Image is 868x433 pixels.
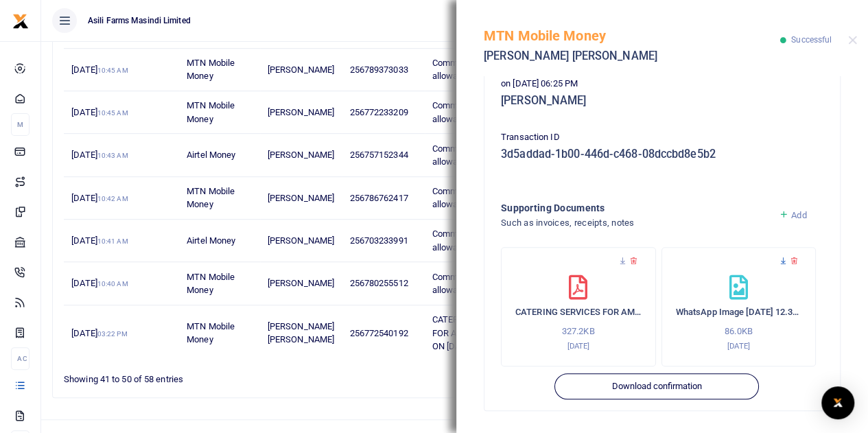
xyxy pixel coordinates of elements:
[71,328,127,338] span: [DATE]
[554,373,758,399] button: Download confirmation
[676,325,802,339] p: 86.0KB
[12,15,29,25] a: logo-small logo-large logo-large
[64,365,384,386] div: Showing 41 to 50 of 58 entries
[11,347,30,370] li: Ac
[268,193,334,203] span: [PERSON_NAME]
[727,341,750,351] small: [DATE]
[501,130,823,145] p: Transaction ID
[71,65,128,75] span: [DATE]
[661,247,817,366] div: WhatsApp Image 2024-09-04 at 12.30.10
[268,107,334,117] span: [PERSON_NAME]
[268,65,334,75] span: [PERSON_NAME]
[432,100,531,124] span: Communication allowance for September
[268,235,334,246] span: [PERSON_NAME]
[187,150,235,160] span: Airtel Money
[779,210,807,220] a: Add
[349,193,408,203] span: 256786762417
[97,237,128,245] small: 10:41 AM
[187,321,235,345] span: MTN Mobile Money
[432,58,531,82] span: Communication allowance for September
[848,36,857,45] button: Close
[349,150,408,160] span: 256757152344
[11,113,30,136] li: M
[501,200,768,215] h4: Supporting Documents
[432,314,521,351] span: CATERING SERVICES FOR AMSAF MEETING ON [DATE]
[349,328,408,338] span: 256772540192
[187,100,235,124] span: MTN Mobile Money
[71,193,128,203] span: [DATE]
[349,107,408,117] span: 256772233209
[187,58,235,82] span: MTN Mobile Money
[97,330,128,338] small: 03:22 PM
[97,280,128,288] small: 10:40 AM
[268,278,334,288] span: [PERSON_NAME]
[791,35,832,45] span: Successful
[791,210,806,220] span: Add
[187,186,235,210] span: MTN Mobile Money
[501,215,768,231] h4: Such as invoices, receipts, notes
[432,229,531,253] span: Communication allowance for September
[676,307,802,318] h6: WhatsApp Image [DATE] 12.30.10
[97,109,128,117] small: 10:45 AM
[501,94,823,108] h5: [PERSON_NAME]
[12,13,29,30] img: logo-small
[567,341,589,351] small: [DATE]
[71,278,128,288] span: [DATE]
[432,272,531,296] span: Communication allowance for September
[501,247,656,366] div: CATERING SERVICES FOR AMSAF MEETING-1
[432,186,531,210] span: Communication allowance for September
[187,235,235,246] span: Airtel Money
[97,152,128,159] small: 10:43 AM
[501,77,823,91] p: on [DATE] 06:25 PM
[432,143,531,167] span: Communication allowance for September
[515,307,642,318] h6: CATERING SERVICES FOR AMSAF MEETING-1
[349,65,408,75] span: 256789373033
[97,195,128,202] small: 10:42 AM
[515,325,642,339] p: 327.2KB
[501,148,823,161] h5: 3d5addad-1b00-446d-c468-08dccbd8e5b2
[71,107,128,117] span: [DATE]
[349,235,408,246] span: 256703233991
[349,278,408,288] span: 256780255512
[71,235,128,246] span: [DATE]
[97,67,128,74] small: 10:45 AM
[821,386,854,419] div: Open Intercom Messenger
[484,49,780,63] h5: [PERSON_NAME] [PERSON_NAME]
[71,150,128,160] span: [DATE]
[82,14,196,27] span: Asili Farms Masindi Limited
[187,272,235,296] span: MTN Mobile Money
[268,150,334,160] span: [PERSON_NAME]
[268,321,334,345] span: [PERSON_NAME] [PERSON_NAME]
[484,27,780,44] h5: MTN Mobile Money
